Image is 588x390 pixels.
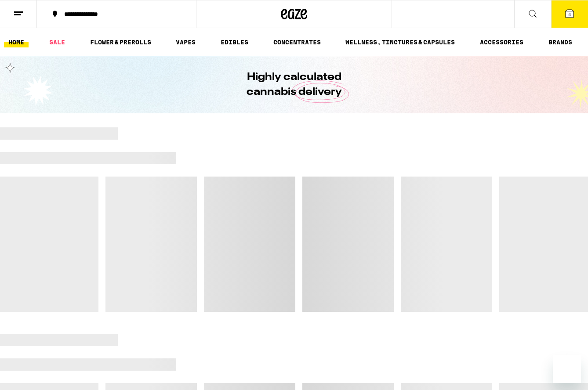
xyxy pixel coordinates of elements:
a: VAPES [171,37,200,47]
a: FLOWER & PREROLLS [86,37,156,47]
a: HOME [4,37,29,47]
button: 4 [551,0,588,28]
a: ACCESSORIES [475,37,528,47]
a: CONCENTRATES [269,37,325,47]
span: 4 [568,12,571,17]
a: BRANDS [544,37,577,47]
a: WELLNESS, TINCTURES & CAPSULES [341,37,459,47]
a: SALE [45,37,69,47]
a: EDIBLES [216,37,253,47]
h1: Highly calculated cannabis delivery [221,70,367,100]
iframe: Button to launch messaging window [553,355,581,383]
